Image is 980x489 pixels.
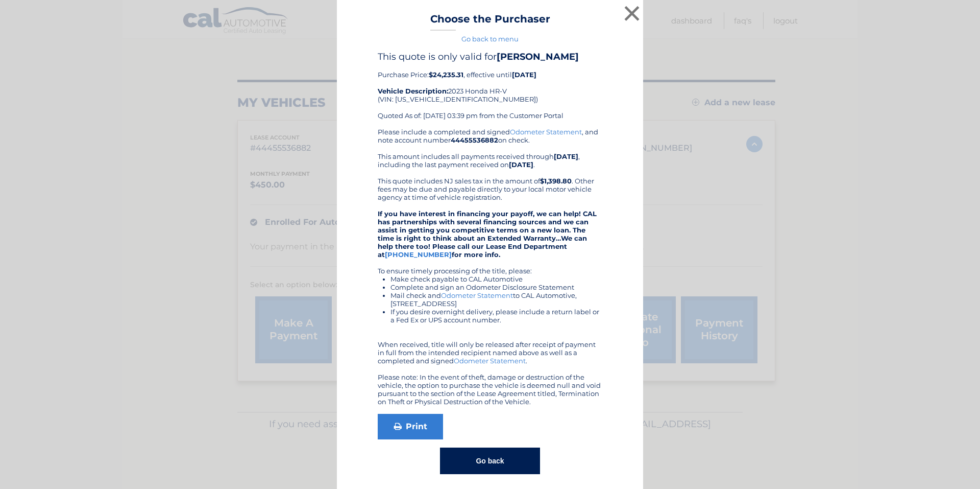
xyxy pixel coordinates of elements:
li: Complete and sign an Odometer Disclosure Statement [390,283,602,291]
b: [DATE] [512,71,536,79]
b: 44455536882 [451,136,498,144]
b: [PERSON_NAME] [497,51,579,62]
div: Please include a completed and signed , and note account number on check. This amount includes al... [378,128,602,406]
a: Odometer Statement [454,357,526,365]
h3: Choose the Purchaser [430,13,550,31]
strong: Vehicle Description: [378,87,448,95]
div: Purchase Price: , effective until 2023 Honda HR-V (VIN: [US_VEHICLE_IDENTIFICATION_NUMBER]) Quote... [378,51,602,128]
button: Go back [440,448,540,474]
li: Mail check and to CAL Automotive, [STREET_ADDRESS] [390,291,602,308]
button: × [622,3,642,24]
a: Go back to menu [461,35,519,43]
li: If you desire overnight delivery, please include a return label or a Fed Ex or UPS account number. [390,308,602,324]
b: [DATE] [509,160,533,169]
a: Odometer Statement [510,128,582,136]
b: $24,235.31 [429,71,463,79]
li: Make check payable to CAL Automotive [390,275,602,283]
a: Odometer Statement [441,291,513,299]
b: $1,398.80 [540,177,572,185]
b: [DATE] [554,152,578,160]
strong: If you have interest in financing your payoff, we can help! CAL has partnerships with several fin... [378,209,597,259]
a: Print [378,414,443,439]
h4: This quote is only valid for [378,51,602,62]
a: [PHONE_NUMBER] [385,250,452,259]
